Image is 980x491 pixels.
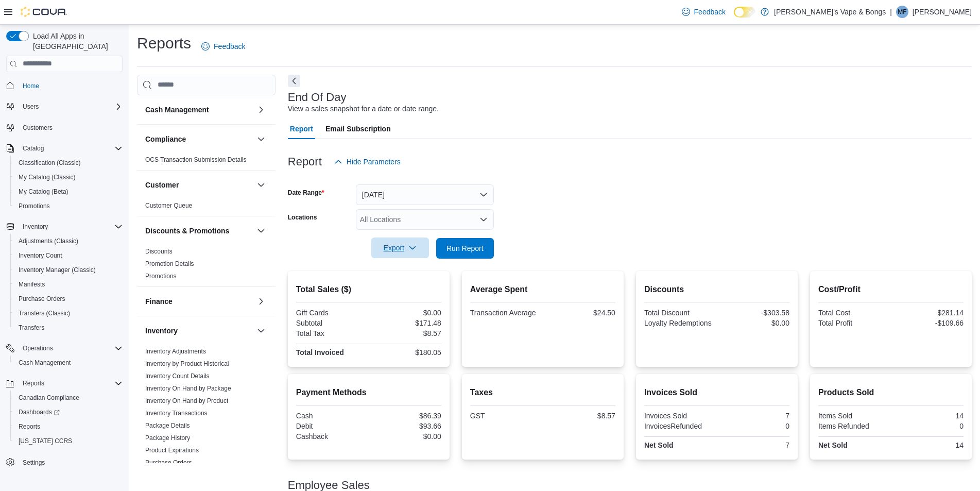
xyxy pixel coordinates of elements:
button: Cash Management [255,104,267,116]
span: Transfers [19,324,44,332]
div: Items Refunded [818,422,889,430]
button: Catalog [19,142,48,155]
h2: Payment Methods [296,386,441,399]
span: My Catalog (Classic) [14,171,123,183]
a: Promotions [14,200,54,212]
span: Inventory On Hand by Package [145,384,231,393]
label: Date Range [288,189,324,197]
div: $0.00 [371,432,441,441]
h3: Cash Management [145,105,209,115]
button: Customer [145,180,253,190]
span: Discounts [145,247,173,256]
span: Cash Management [14,357,123,369]
div: InvoicesRefunded [644,422,715,430]
span: Canadian Compliance [14,392,123,404]
button: Transfers [10,320,127,335]
span: Reports [23,379,44,387]
div: Gift Cards [296,309,367,317]
button: Reports [19,377,48,390]
a: Dashboards [14,406,64,418]
span: Inventory [23,223,48,231]
span: Settings [19,455,123,468]
span: MF [898,6,906,18]
a: Cash Management [14,357,75,369]
a: Inventory Adjustments [145,348,206,355]
span: Dark Mode [734,18,734,18]
h3: Inventory [145,326,178,336]
button: Adjustments (Classic) [10,234,127,248]
div: View a sales snapshot for a date or date range. [288,104,439,114]
span: Settings [23,459,45,467]
span: Inventory Manager (Classic) [19,266,96,274]
div: $0.00 [719,319,789,327]
span: Washington CCRS [14,435,123,447]
button: Reports [10,419,127,434]
span: Classification (Classic) [19,159,81,167]
button: Finance [145,296,253,307]
a: Purchase Orders [14,293,70,305]
span: Inventory Manager (Classic) [14,264,123,276]
button: [US_STATE] CCRS [10,434,127,448]
img: Cova [21,7,67,17]
span: Inventory [19,221,123,233]
h3: Discounts & Promotions [145,226,229,236]
button: Inventory [255,325,267,337]
h2: Products Sold [818,386,964,399]
a: Manifests [14,278,49,291]
a: My Catalog (Beta) [14,185,73,198]
button: My Catalog (Classic) [10,170,127,184]
h3: Report [288,156,322,168]
div: Discounts & Promotions [137,245,276,286]
button: Inventory [19,221,52,233]
button: Inventory [145,326,253,336]
a: Feedback [197,36,249,57]
h2: Total Sales ($) [296,283,441,296]
span: Inventory Count Details [145,372,210,380]
label: Locations [288,213,317,222]
button: Purchase Orders [10,292,127,306]
a: Customers [19,122,57,134]
a: Canadian Compliance [14,392,83,404]
span: Inventory Count [14,249,123,262]
span: Reports [19,422,40,431]
span: Inventory On Hand by Product [145,397,228,405]
div: $0.00 [371,309,441,317]
div: Total Tax [296,329,367,337]
div: Customer [137,199,276,216]
h1: Reports [137,33,191,54]
strong: Net Sold [818,441,848,449]
a: Purchase Orders [145,459,192,466]
span: My Catalog (Beta) [14,185,123,198]
button: Inventory Count [10,248,127,263]
span: Customer Queue [145,201,192,210]
button: Customers [2,120,127,135]
p: | [890,6,892,18]
span: Users [23,103,39,111]
span: Purchase Orders [19,295,65,303]
span: Reports [19,377,123,390]
span: Package History [145,434,190,442]
button: Finance [255,295,267,308]
h2: Average Spent [470,283,615,296]
div: 14 [893,412,964,420]
div: $281.14 [893,309,964,317]
div: -$303.58 [719,309,789,317]
a: Inventory On Hand by Package [145,385,231,392]
div: Loyalty Redemptions [644,319,715,327]
a: Product Expirations [145,447,199,454]
button: Next [288,75,300,87]
div: GST [470,412,541,420]
button: Catalog [2,141,127,156]
a: Reports [14,420,44,433]
button: My Catalog (Beta) [10,184,127,199]
button: Manifests [10,277,127,292]
span: Promotion Details [145,260,194,268]
span: Reports [14,420,123,433]
button: Cash Management [10,355,127,370]
span: Catalog [19,142,123,155]
button: Discounts & Promotions [145,226,253,236]
input: Dark Mode [734,7,755,18]
strong: Total Invoiced [296,348,344,357]
button: Transfers (Classic) [10,306,127,320]
span: Dashboards [19,408,60,416]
